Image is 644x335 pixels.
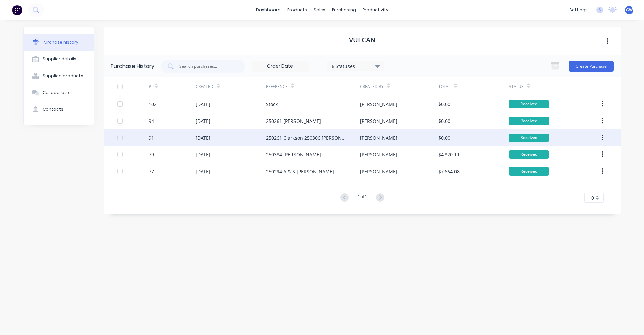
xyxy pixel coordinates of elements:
a: dashboard [253,5,284,15]
h1: Vulcan [349,36,376,44]
div: 250384 [PERSON_NAME] [266,151,321,158]
div: [DATE] [196,134,210,141]
div: 102 [149,101,157,108]
div: Received [509,150,549,159]
img: Factory [12,5,22,15]
div: Purchase History [111,62,154,70]
div: Received [509,117,549,125]
div: # [149,84,151,90]
button: Create Purchase [569,61,614,72]
button: Supplier details [24,51,94,67]
div: 250294 A & S [PERSON_NAME] [266,168,334,175]
div: productivity [359,5,392,15]
div: Status [509,84,524,90]
div: 77 [149,168,154,175]
div: sales [310,5,329,15]
div: Received [509,134,549,142]
div: $4,820.11 [438,151,460,158]
div: [DATE] [196,101,210,108]
div: $0.00 [438,134,450,141]
div: [PERSON_NAME] [360,134,397,141]
div: $0.00 [438,101,450,108]
div: Received [509,167,549,176]
div: [DATE] [196,168,210,175]
span: GW [626,7,633,13]
div: 91 [149,134,154,141]
div: [PERSON_NAME] [360,117,397,125]
div: $7,664.08 [438,168,460,175]
div: Created By [360,84,384,90]
div: [DATE] [196,117,210,125]
div: 1 of 1 [358,193,367,203]
div: 6 Statuses [332,62,380,69]
span: 10 [589,194,594,201]
div: Supplied products [43,73,83,79]
div: settings [566,5,591,15]
button: Supplied products [24,67,94,84]
div: 250261 [PERSON_NAME] [266,117,321,125]
div: Reference [266,84,288,90]
input: Order Date [252,61,308,71]
div: [DATE] [196,151,210,158]
div: Created [196,84,213,90]
div: Contacts [43,106,63,112]
div: 79 [149,151,154,158]
div: 94 [149,117,154,125]
div: Total [438,84,450,90]
div: [PERSON_NAME] [360,101,397,108]
div: [PERSON_NAME] [360,168,397,175]
div: products [284,5,310,15]
div: $0.00 [438,117,450,125]
button: Purchase history [24,34,94,51]
div: [PERSON_NAME] [360,151,397,158]
div: Supplier details [43,56,76,62]
input: Search purchases... [179,63,234,70]
div: purchasing [329,5,359,15]
div: 250261 Clarkson 250306 [PERSON_NAME] stock Sheds [266,134,346,141]
div: Received [509,100,549,108]
div: Collaborate [43,90,69,96]
button: Contacts [24,101,94,118]
div: Purchase history [43,39,78,45]
button: Collaborate [24,84,94,101]
div: Stock [266,101,278,108]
